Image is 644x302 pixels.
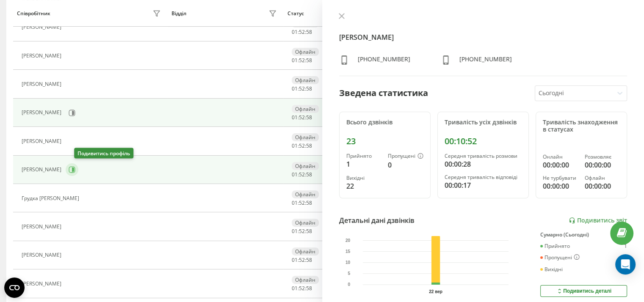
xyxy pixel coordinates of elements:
[292,48,319,56] div: Офлайн
[346,175,381,181] div: Вихідні
[388,153,423,160] div: Пропущені
[540,243,570,249] div: Прийнято
[292,199,298,206] span: 01
[171,11,186,16] div: Відділ
[292,85,298,92] span: 01
[299,57,305,64] span: 52
[543,160,578,170] div: 00:00:00
[292,257,312,263] div: : :
[299,285,305,292] span: 52
[540,254,580,261] div: Пропущені
[358,55,410,67] div: [PHONE_NUMBER]
[299,171,305,178] span: 52
[17,11,50,16] div: Співробітник
[22,138,64,144] div: [PERSON_NAME]
[292,162,319,170] div: Офлайн
[22,224,64,230] div: [PERSON_NAME]
[74,148,133,159] div: Подивитись профіль
[292,171,298,178] span: 01
[292,256,298,264] span: 01
[540,285,627,297] button: Подивитись деталі
[388,160,423,170] div: 0
[345,249,351,254] text: 15
[292,86,312,92] div: : :
[292,219,319,227] div: Офлайн
[543,119,620,133] div: Тривалість знаходження в статусах
[292,228,298,235] span: 01
[299,199,305,206] span: 52
[292,29,312,35] div: : :
[292,285,298,292] span: 01
[345,238,351,243] text: 20
[306,85,312,92] span: 58
[348,283,350,287] text: 0
[585,154,620,160] div: Розмовляє
[292,200,312,206] div: : :
[292,286,312,291] div: : :
[585,160,620,170] div: 00:00:00
[299,114,305,121] span: 52
[346,159,381,169] div: 1
[339,87,428,99] div: Зведена статистика
[287,11,304,16] div: Статус
[299,228,305,235] span: 52
[292,58,312,63] div: : :
[292,133,319,141] div: Офлайн
[540,266,563,272] div: Вихідні
[543,181,578,191] div: 00:00:00
[429,289,442,294] text: 22 вер
[22,81,64,87] div: [PERSON_NAME]
[339,32,627,42] h4: [PERSON_NAME]
[22,195,81,201] div: Грудка [PERSON_NAME]
[445,119,522,126] div: Тривалість усіх дзвінків
[306,142,312,149] span: 58
[459,55,512,67] div: [PHONE_NUMBER]
[346,181,381,191] div: 22
[306,114,312,121] span: 58
[292,114,298,121] span: 01
[22,24,64,30] div: [PERSON_NAME]
[345,260,351,265] text: 10
[569,217,627,224] a: Подивитись звіт
[292,28,298,36] span: 01
[292,190,319,198] div: Офлайн
[306,228,312,235] span: 58
[348,271,350,276] text: 5
[585,175,620,181] div: Офлайн
[292,105,319,113] div: Офлайн
[292,115,312,121] div: : :
[299,256,305,264] span: 52
[540,232,627,238] div: Сумарно (Сьогодні)
[339,215,415,225] div: Детальні дані дзвінків
[292,172,312,178] div: : :
[4,277,25,298] button: Open CMP widget
[292,228,312,234] div: : :
[22,110,64,115] div: [PERSON_NAME]
[346,153,381,159] div: Прийнято
[346,136,423,146] div: 23
[615,254,636,275] div: Open Intercom Messenger
[292,143,312,149] div: : :
[346,119,423,126] div: Всього дзвінків
[22,167,64,173] div: [PERSON_NAME]
[306,171,312,178] span: 58
[292,142,298,149] span: 01
[556,288,611,294] div: Подивитись деталі
[306,57,312,64] span: 58
[543,154,578,160] div: Онлайн
[585,181,620,191] div: 00:00:00
[22,252,64,258] div: [PERSON_NAME]
[292,276,319,284] div: Офлайн
[306,28,312,36] span: 58
[306,285,312,292] span: 58
[299,85,305,92] span: 52
[299,28,305,36] span: 52
[306,256,312,264] span: 58
[445,174,522,180] div: Середня тривалість відповіді
[306,199,312,206] span: 58
[445,136,522,146] div: 00:10:52
[299,142,305,149] span: 52
[445,153,522,159] div: Середня тривалість розмови
[292,76,319,84] div: Офлайн
[22,281,64,287] div: [PERSON_NAME]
